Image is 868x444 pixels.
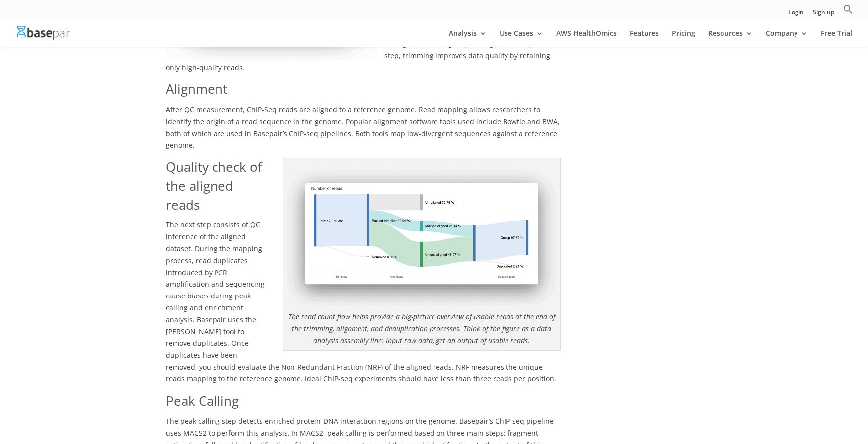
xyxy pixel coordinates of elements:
span: Alignment [166,80,227,98]
a: Free Trial [821,30,852,47]
span: The next step consists of QC inference of the aligned dataset. During the mapping process, read d... [166,220,556,383]
a: Features [630,30,659,47]
a: Use Cases [500,30,543,47]
a: Sign up [813,9,834,20]
a: Search Icon Link [843,4,853,20]
a: Login [788,9,804,20]
img: Basepair [17,26,70,40]
a: AWS HealthOmics [556,30,617,47]
a: Resources [708,30,753,47]
a: Company [766,30,808,47]
span: Peak Calling [166,392,239,410]
span: After QC measurement, ChIP-Seq reads are aligned to a reference genome. Read mapping allows resea... [166,105,560,149]
span: Quality check of the aligned reads [166,158,262,213]
svg: Search [843,4,853,14]
a: Pricing [672,30,695,47]
a: Analysis [449,30,487,47]
em: The read count flow helps provide a big-picture overview of usable reads at the end of the trimmi... [289,312,555,345]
